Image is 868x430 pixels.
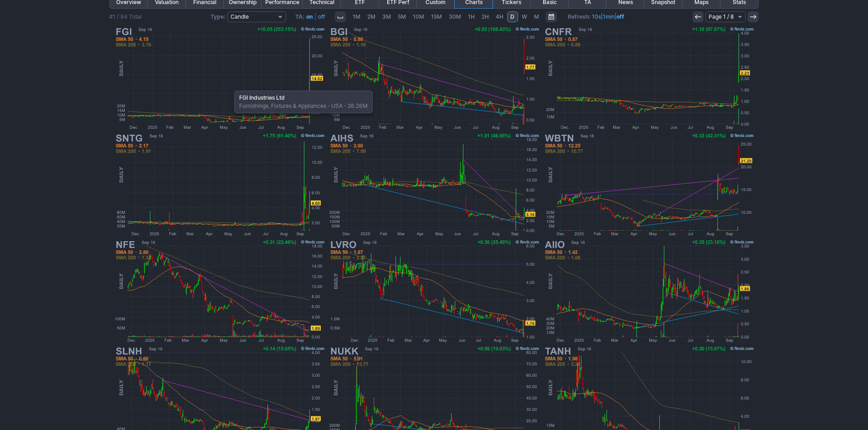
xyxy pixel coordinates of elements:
[326,102,331,109] span: •
[398,13,406,20] span: 5M
[367,13,375,20] span: 2M
[496,13,503,20] span: 4H
[379,11,394,22] a: 3M
[431,13,442,20] span: 15M
[510,13,514,20] span: D
[211,13,226,20] b: Type:
[306,13,313,20] a: on
[109,12,142,21] div: #1 / 94 Total
[568,13,591,20] b: Refresh:
[603,13,615,20] a: 1min
[113,132,326,238] img: SNTG - Sentage Holdings Inc - Stock Price Chart
[328,132,541,238] img: AIHS - Senmiao Technology Ltd - Stock Price Chart
[314,13,316,20] span: |
[449,13,461,20] span: 30M
[353,13,360,20] span: 1M
[493,11,507,22] a: 4H
[519,11,530,22] a: W
[522,13,527,20] span: W
[382,13,391,20] span: 3M
[446,11,464,22] a: 30M
[239,94,285,101] b: FGI Industries Ltd
[335,11,346,22] button: Interval
[343,102,348,109] span: •
[568,12,624,21] span: | |
[328,238,541,344] img: LVRO - Lavoro Ltd - Stock Price Chart
[616,13,624,20] a: off
[395,11,409,22] a: 5M
[534,13,539,20] span: M
[531,11,542,22] a: M
[542,25,755,132] img: CNFR - Conifer Holdings Inc - Stock Price Chart
[410,11,427,22] a: 10M
[465,11,478,22] a: 1H
[546,11,557,22] button: Range
[592,13,601,20] a: 10s
[428,11,445,22] a: 15M
[468,13,475,20] span: 1H
[113,25,326,132] img: FGI - FGI Industries Ltd - Stock Price Chart
[349,11,364,22] a: 1M
[328,25,541,132] img: BGI - Birks Group Inc - Stock Price Chart
[542,238,755,344] img: AIIO - Robo.ai Inc - Stock Price Chart
[542,132,755,238] img: WBTN - Webtoon Entertainment Inc - Stock Price Chart
[234,91,373,113] div: Furnishings, Fixtures & Appliances USA 26.26M
[478,11,492,22] a: 2H
[295,13,304,20] b: TA:
[318,13,325,20] a: off
[113,238,326,344] img: NFE - New Fortress Energy Inc - Stock Price Chart
[364,11,379,22] a: 2M
[413,13,424,20] span: 10M
[482,13,489,20] span: 2H
[507,11,518,22] a: D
